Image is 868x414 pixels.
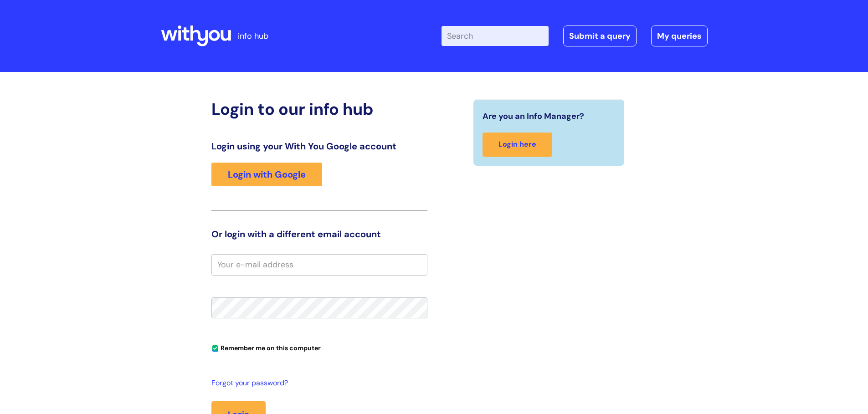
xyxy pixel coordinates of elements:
div: You can uncheck this option if you're logging in from a shared device [211,340,427,355]
a: Submit a query [563,26,637,46]
a: Login with Google [211,163,322,186]
a: My queries [651,26,708,46]
p: info hub [238,29,268,43]
span: Are you an Info Manager? [483,109,584,123]
label: Remember me on this computer [211,342,321,352]
h3: Or login with a different email account [211,229,427,240]
input: Remember me on this computer [212,346,218,352]
h2: Login to our info hub [211,99,427,119]
input: Search [442,26,549,46]
a: Login here [483,133,552,157]
a: Forgot your password? [211,377,423,390]
input: Your e-mail address [211,254,427,275]
h3: Login using your With You Google account [211,141,427,152]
